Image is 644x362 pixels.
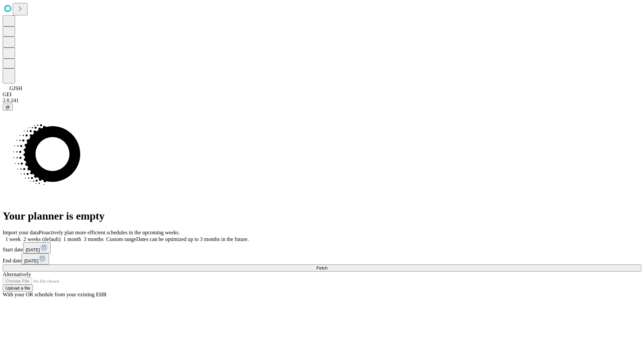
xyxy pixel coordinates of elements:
div: Start date [3,242,641,253]
span: 1 month [63,236,81,242]
span: Import your data [3,230,39,235]
span: GJSH [9,85,22,91]
span: Proactively plan more efficient schedules in the upcoming weeks. [39,230,180,235]
button: [DATE] [21,253,49,264]
span: 1 week [5,236,21,242]
div: End date [3,253,641,264]
button: Upload a file [3,285,33,292]
span: @ [5,105,10,110]
span: 2 weeks (default) [23,236,61,242]
div: 2.0.241 [3,98,641,104]
button: [DATE] [23,242,51,253]
span: Alternatively [3,271,31,277]
div: GEI [3,92,641,98]
span: With your OR schedule from your existing EHR [3,292,107,297]
h1: Your planner is empty [3,210,641,222]
span: [DATE] [24,258,38,263]
span: 3 months [84,236,104,242]
span: Fetch [316,265,327,270]
span: Custom range [106,236,136,242]
span: Dates can be optimized up to 3 months in the future. [136,236,249,242]
span: [DATE] [26,247,40,252]
button: @ [3,104,13,111]
button: Fetch [3,264,641,271]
